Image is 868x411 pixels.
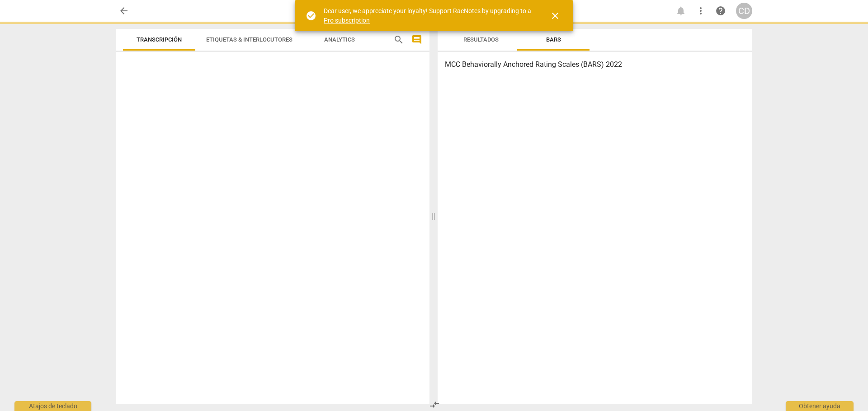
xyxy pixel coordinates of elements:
[306,10,316,21] span: check_circle
[550,10,561,21] span: close
[546,36,561,43] span: Bars
[445,59,745,70] h3: MCC Behaviorally Anchored Rating Scales (BARS) 2022
[137,36,182,43] span: Transcripción
[411,34,422,45] span: comment
[393,34,404,45] span: search
[206,36,292,43] span: Etiquetas & Interlocutores
[324,6,533,25] div: Dear user, we appreciate your loyalty! Support RaeNotes by upgrading to a
[544,5,566,27] button: Cerrar
[786,401,854,411] div: Obtener ayuda
[410,33,424,47] button: Mostrar/Ocultar comentarios
[429,399,440,410] span: compare_arrows
[736,3,752,19] button: CD
[324,17,370,24] a: Pro subscription
[324,36,355,43] span: Analytics
[695,5,706,16] span: more_vert
[712,3,729,19] a: Obtener ayuda
[715,5,726,16] span: help
[14,401,91,411] div: Atajos de teclado
[392,33,406,47] button: Buscar
[463,36,499,43] span: Resultados
[118,5,129,16] span: arrow_back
